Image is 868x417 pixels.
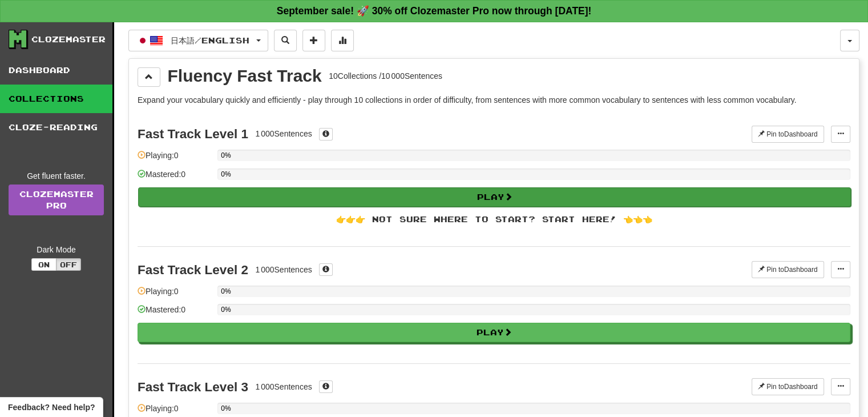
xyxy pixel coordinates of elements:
button: On [31,258,56,271]
div: Fast Track Level 1 [138,127,248,141]
button: More stats [331,30,354,51]
div: Get fluent faster. [9,170,104,182]
div: Clozemaster [31,34,106,45]
button: Pin toDashboard [752,126,824,143]
span: Open feedback widget [8,402,95,413]
button: Play [138,323,850,342]
div: Dark Mode [9,244,104,255]
div: Playing: 0 [138,286,212,304]
div: Mastered: 0 [138,169,212,187]
div: Fast Track Level 2 [138,263,248,277]
div: Mastered: 0 [138,304,212,323]
a: ClozemasterPro [9,185,104,215]
div: 1 000 Sentences [255,381,312,392]
span: 日本語 / English [171,35,249,45]
button: Pin toDashboard [752,261,824,278]
button: Add sentence to collection [302,30,325,51]
button: Off [56,258,81,271]
button: Play [138,187,851,207]
strong: September sale! 🚀 30% off Clozemaster Pro now through [DATE]! [277,5,592,17]
button: 日本語/English [128,30,268,51]
div: Fast Track Level 3 [138,380,248,394]
div: 1 000 Sentences [255,128,312,139]
button: Pin toDashboard [752,378,824,395]
div: 👉👉👉 Not sure where to start? Start here! 👈👈👈 [138,214,850,225]
button: Search sentences [274,30,297,51]
div: Playing: 0 [138,150,212,169]
div: 1 000 Sentences [255,264,312,275]
div: Fluency Fast Track [168,67,322,85]
p: Expand your vocabulary quickly and efficiently - play through 10 collections in order of difficul... [138,94,850,106]
div: 10 Collections / 10 000 Sentences [329,70,442,82]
